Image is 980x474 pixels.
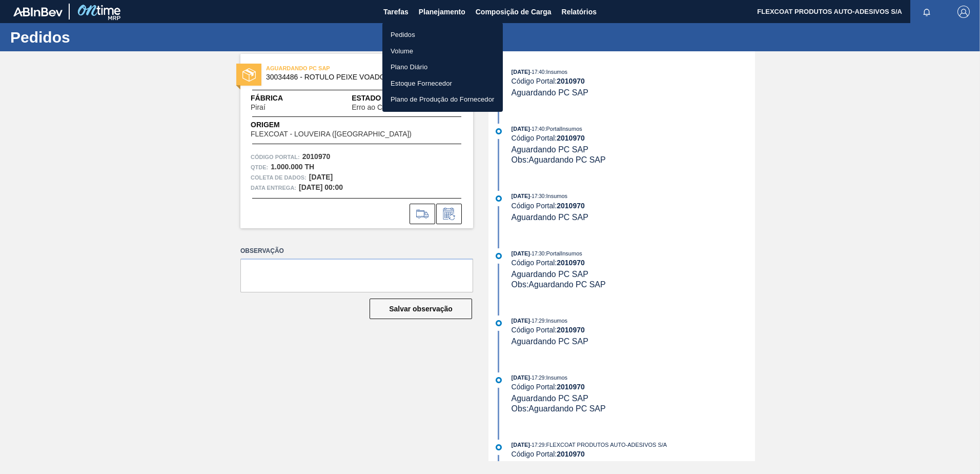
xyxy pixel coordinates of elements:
a: Estoque Fornecedor [382,75,503,92]
a: Volume [382,43,503,60]
a: Pedidos [382,27,503,43]
a: Plano de Produção do Fornecedor [382,91,503,108]
a: Plano Diário [382,59,503,75]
